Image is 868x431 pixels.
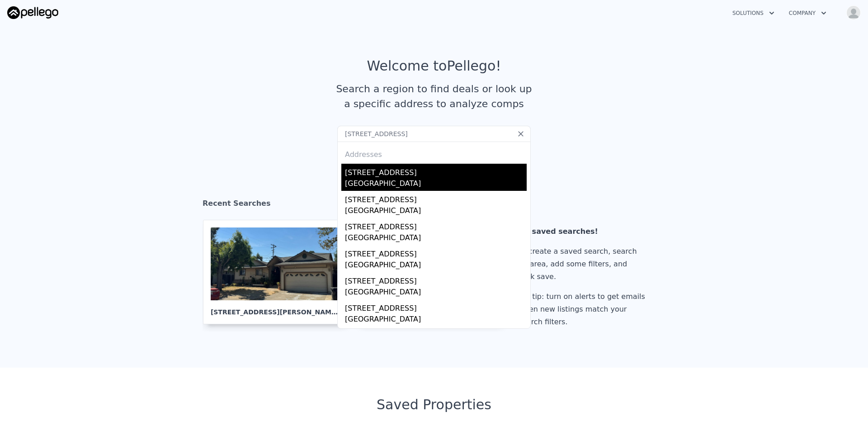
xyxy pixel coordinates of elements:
[345,191,527,205] div: [STREET_ADDRESS]
[519,245,649,283] div: To create a saved search, search an area, add some filters, and click save.
[345,218,527,232] div: [STREET_ADDRESS]
[345,299,527,314] div: [STREET_ADDRESS]
[345,327,527,341] div: [STREET_ADDRESS]
[337,126,531,142] input: Search an address or region...
[333,81,535,111] div: Search a region to find deals or look up a specific address to analyze comps
[345,164,527,178] div: [STREET_ADDRESS]
[203,191,665,220] div: Recent Searches
[341,142,527,164] div: Addresses
[519,290,649,328] div: Pro tip: turn on alerts to get emails when new listings match your search filters.
[203,220,355,324] a: [STREET_ADDRESS][PERSON_NAME], Lemon Hill
[345,232,527,245] div: [GEOGRAPHIC_DATA]
[203,397,665,413] div: Saved Properties
[782,5,834,21] button: Company
[345,287,527,299] div: [GEOGRAPHIC_DATA]
[345,205,527,218] div: [GEOGRAPHIC_DATA]
[519,225,649,238] div: No saved searches!
[345,178,527,191] div: [GEOGRAPHIC_DATA]
[345,272,527,287] div: [STREET_ADDRESS]
[211,300,340,317] div: [STREET_ADDRESS][PERSON_NAME] , Lemon Hill
[345,260,527,272] div: [GEOGRAPHIC_DATA]
[846,5,861,20] img: avatar
[367,58,501,74] div: Welcome to Pellego !
[345,245,527,260] div: [STREET_ADDRESS]
[345,314,527,327] div: [GEOGRAPHIC_DATA]
[725,5,782,21] button: Solutions
[7,6,58,19] img: Pellego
